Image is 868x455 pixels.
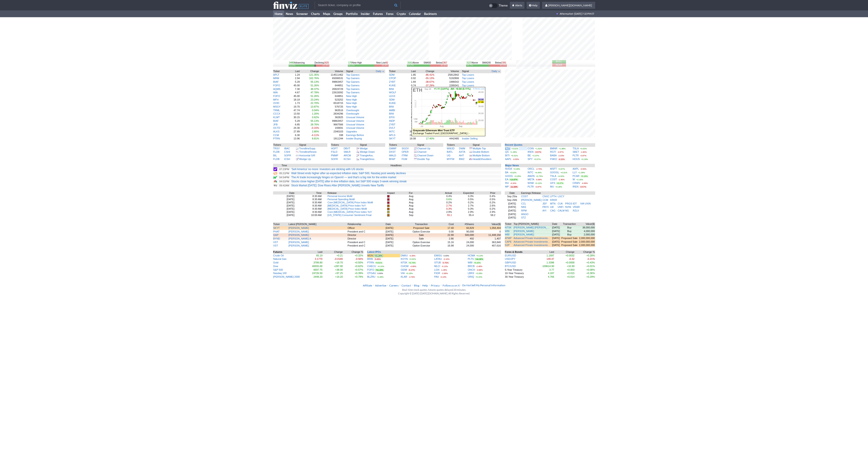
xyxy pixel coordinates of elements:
a: CHOW [401,265,409,267]
a: OPER [402,150,409,153]
a: LBRX [468,272,474,274]
a: CAPE [505,240,512,243]
a: FNKO [550,158,557,160]
input: Search ticker, company or profile [315,2,401,9]
span: [PERSON_NAME][DOMAIN_NAME] [548,4,592,7]
a: IBAC [284,147,290,150]
a: RGTI [550,150,556,153]
a: Gold [273,261,278,264]
a: [DATE] [508,209,516,212]
a: [DATE] [508,216,516,219]
a: BIL [273,154,277,157]
span: Daily [376,70,381,73]
a: ZYBT [389,80,395,83]
a: WOLF [389,91,396,94]
a: CAG [550,209,556,212]
a: Insider Buying [346,137,362,140]
a: STUB [434,261,441,264]
a: FIGR [434,272,440,274]
a: [PERSON_NAME] 2000 [273,275,300,278]
a: Unusual Volume [346,123,364,126]
a: BRBI [367,258,373,260]
a: Groups [332,10,344,17]
a: LW [550,206,554,208]
a: WBI [505,230,510,232]
a: ORIQ [468,275,474,278]
a: WBI [468,261,472,264]
a: DMIIU [401,254,408,257]
a: ZYBT [389,123,395,126]
a: SDM [389,98,394,101]
a: BWZ [459,158,464,160]
a: AMZN [528,175,535,177]
a: [DATE] [508,213,516,216]
a: Latest IPOs [367,251,381,253]
a: TrendlineResist. [299,150,317,153]
a: Forex [384,10,395,17]
span: Daily [492,70,497,73]
a: COST [550,178,557,181]
a: STZ [521,216,526,219]
a: RPM [521,209,526,212]
a: New High [346,95,357,97]
a: NKE [521,206,526,208]
a: NVDA [505,167,512,170]
a: BATL [447,150,453,153]
a: Stocks close higher [DATE] after in-line inflation data, but S&P 500 snaps 3-week winning streak [291,180,407,183]
a: CPOP [389,77,396,80]
a: PCAR [573,175,580,177]
a: OCTD [273,127,280,129]
a: DWM [459,147,465,150]
a: GOOG [505,175,513,177]
a: USD/JPY [505,258,515,260]
a: [MEDICAL_DATA] Price Index MoM [328,207,367,210]
a: KUKE [389,102,396,104]
a: Head&Shoulders [473,158,491,160]
a: TSLA [573,147,579,150]
a: Advanced Private Investimentos Inova Simples (I.S.) [514,240,551,244]
a: [DATE] [508,202,516,205]
a: FOFO [367,268,374,271]
a: GEMI [401,268,407,271]
a: Overbought [346,109,359,112]
a: Wedge [360,147,368,150]
a: Downgrades [462,134,476,136]
a: Horizontal S/R [299,154,315,157]
a: Maps [321,10,332,17]
a: RZLV [573,209,579,212]
a: SKYT [273,227,280,229]
a: KLMT [273,116,280,119]
a: MTN [550,202,556,205]
a: JFB [273,123,278,126]
a: 'Sell America' no more: Investors are sticking with US stocks [291,168,364,171]
a: Sep 26/b [507,199,517,201]
a: BMNR [550,147,557,150]
a: BINI [389,88,394,90]
a: FGM [402,158,407,160]
a: Crypto [395,10,407,17]
a: SGOV [402,147,409,150]
a: RH [505,182,509,184]
a: COST [521,195,528,198]
a: VIA [401,272,405,274]
span: Trendline [299,150,309,153]
a: PAII [434,275,439,278]
a: IREN [528,150,533,153]
a: MGN [367,254,373,257]
a: Affiliate [363,284,372,287]
a: SBET [573,150,579,153]
a: BITI [505,154,510,157]
a: Top Losers [462,73,474,76]
a: QS [505,150,509,153]
a: Advanced Private Investimentos Inova Simples (I.S.) [514,237,551,240]
a: New High [346,98,357,101]
a: Personal Spending MoM [328,198,355,201]
a: Futures [371,10,384,17]
a: [PERSON_NAME] [514,233,534,237]
a: Theme [488,3,508,8]
a: Double Top [417,158,430,160]
a: BTC/USD [505,265,516,267]
a: CCM [273,134,279,136]
a: Natural Gas [273,258,287,260]
a: SMLR [344,150,351,153]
